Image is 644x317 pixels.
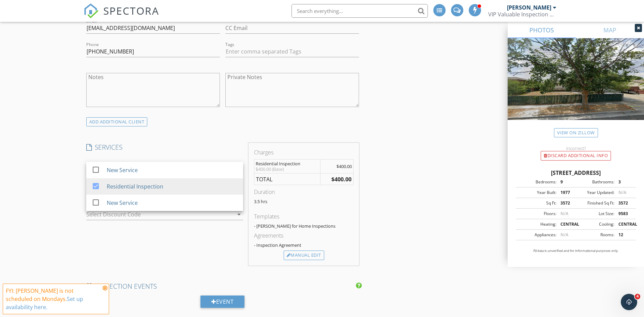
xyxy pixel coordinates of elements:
div: 12 [614,232,634,238]
div: Sq Ft: [518,200,556,206]
span: 4 [635,294,640,299]
div: 9583 [614,211,634,217]
p: 3.5 hrs [254,199,354,204]
img: streetview [508,38,644,136]
div: ADD ADDITIONAL client [86,117,148,126]
div: Duration [254,188,354,196]
div: VIP Valuable Inspection Profession [488,11,556,18]
a: MAP [576,22,644,38]
span: N/A [618,190,626,195]
p: All data is unverified and for informational purposes only. [516,248,636,253]
div: Rooms: [576,232,614,238]
div: CENTRAL [614,221,634,227]
div: Finished Sq Ft: [576,200,614,206]
a: PHOTOS [508,22,576,38]
div: Event [200,296,244,308]
input: Search everything... [291,4,428,18]
div: Discard Additional info [541,151,611,161]
iframe: Intercom live chat [621,294,637,310]
strong: $400.00 [331,176,351,183]
div: Year Updated: [576,190,614,196]
div: 1977 [556,190,576,196]
div: [STREET_ADDRESS] [516,169,636,177]
img: The Best Home Inspection Software - Spectora [84,3,99,18]
div: Bathrooms: [576,179,614,185]
div: 3572 [614,200,634,206]
span: SPECTORA [103,3,159,18]
div: Manual Edit [284,251,324,260]
div: Bedrooms: [518,179,556,185]
div: 9 [556,179,576,185]
h4: INSPECTION EVENTS [86,282,359,291]
i: arrow_drop_down [235,210,243,218]
div: Templates [254,212,354,221]
div: - [PERSON_NAME] for Home Inspections [254,223,354,229]
div: $400.00 (Base) [256,166,319,172]
div: FYI: [PERSON_NAME] is not scheduled on Mondays. [6,287,101,311]
div: Residential Inspection [106,182,163,191]
div: Cooling: [576,221,614,227]
div: Floors: [518,211,556,217]
div: Charges [254,148,354,156]
a: View on Zillow [554,128,598,137]
div: Year Built: [518,190,556,196]
span: N/A [560,211,568,216]
div: [PERSON_NAME] [507,4,551,11]
div: CENTRAL [556,221,576,227]
span: N/A [560,232,568,238]
div: Incorrect? [508,146,644,151]
div: - Inspection Agreement [254,242,354,248]
div: Residential Inspection [256,161,319,166]
div: Appliances: [518,232,556,238]
div: 3572 [556,200,576,206]
div: Lot Size: [576,211,614,217]
div: New Service [106,199,137,207]
div: 3 [614,179,634,185]
div: Agreements [254,231,354,240]
h4: SERVICES [86,143,243,152]
div: New Service [106,166,137,174]
div: Heating: [518,221,556,227]
td: TOTAL [254,173,320,185]
a: SPECTORA [84,9,159,24]
span: $400.00 [336,163,352,169]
